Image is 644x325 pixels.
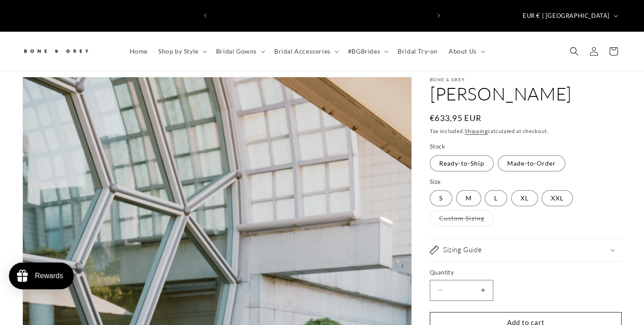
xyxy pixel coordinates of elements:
[430,210,494,226] label: Custom Sizing
[430,268,622,277] label: Quantity
[392,42,443,61] a: Bridal Try-on
[430,77,622,82] p: Bone & Grey
[429,7,449,24] button: Next announcement
[343,42,392,61] summary: #BGBrides
[443,42,489,61] summary: About Us
[542,190,573,206] label: XXL
[216,47,257,55] span: Bridal Gowns
[430,239,622,261] summary: Sizing Guide
[269,42,343,61] summary: Bridal Accessories
[456,190,481,206] label: M
[398,47,438,55] span: Bridal Try-on
[430,82,622,105] h1: [PERSON_NAME]
[195,7,215,24] button: Previous announcement
[35,272,63,280] div: Rewards
[430,127,622,136] div: Tax included. calculated at checkout.
[19,41,115,62] a: Bone and Grey Bridal
[430,112,482,124] span: €633,95 EUR
[430,190,452,206] label: S
[511,190,538,206] label: XL
[22,44,89,58] img: Bone and Grey Bridal
[564,42,584,61] summary: Search
[523,12,610,21] span: EUR € | [GEOGRAPHIC_DATA]
[153,42,211,61] summary: Shop by Style
[517,7,622,24] button: EUR € | [GEOGRAPHIC_DATA]
[124,42,153,61] a: Home
[485,190,507,206] label: L
[130,47,148,55] span: Home
[443,246,482,254] h2: Sizing Guide
[449,47,477,55] span: About Us
[430,142,446,151] legend: Stock
[158,47,199,55] span: Shop by Style
[498,155,565,171] label: Made-to-Order
[348,47,380,55] span: #BGBrides
[211,42,269,61] summary: Bridal Gowns
[430,155,494,171] label: Ready-to-Ship
[430,178,442,187] legend: Size
[274,47,330,55] span: Bridal Accessories
[465,128,488,134] a: Shipping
